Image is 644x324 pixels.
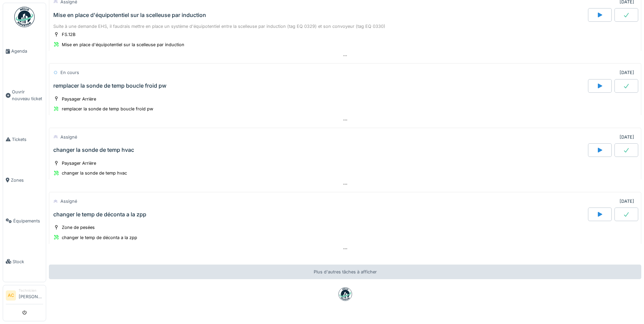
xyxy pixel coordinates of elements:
span: Zones [11,177,43,183]
span: Agenda [11,48,43,54]
img: badge-BVDL4wpA.svg [338,287,352,301]
div: Suite à une demande EHS, il faudrais mettre en place un système d'équipotentiel entre la scelleus... [53,23,637,30]
a: Zones [3,160,46,200]
div: [DATE] [620,69,634,76]
div: remplacer la sonde de temp boucle froid pw [62,106,153,112]
a: Agenda [3,31,46,72]
div: Mise en place d'équipotentiel sur la scelleuse par induction [53,12,206,18]
div: Assigné [60,134,77,140]
div: Assigné [60,198,77,204]
a: Ouvrir nouveau ticket [3,72,46,119]
div: Paysager Arrière [62,160,96,166]
a: AC Technicien[PERSON_NAME] [6,288,43,304]
div: Paysager Arrière [62,96,96,102]
li: [PERSON_NAME] [19,288,43,303]
div: [DATE] [620,198,634,204]
a: Équipements [3,200,46,241]
div: [DATE] [620,134,634,140]
div: Technicien [19,288,43,293]
img: Badge_color-CXgf-gQk.svg [14,7,35,27]
div: changer la sonde de temp hvac [53,147,134,153]
span: Équipements [13,218,43,224]
div: FS.12B [62,31,75,38]
div: Zone de pesées [62,224,95,231]
a: Stock [3,241,46,282]
div: En cours [60,69,79,76]
div: Mise en place d'équipotentiel sur la scelleuse par induction [62,41,184,48]
a: Tickets [3,119,46,160]
div: Plus d'autres tâches à afficher [49,265,641,279]
li: AC [6,290,16,301]
div: changer le temp de déconta a la zpp [53,211,146,218]
span: Tickets [12,136,43,143]
div: changer la sonde de temp hvac [62,170,127,176]
span: Stock [13,258,43,265]
span: Ouvrir nouveau ticket [12,89,43,102]
div: remplacer la sonde de temp boucle froid pw [53,83,166,89]
div: changer le temp de déconta a la zpp [62,234,137,241]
